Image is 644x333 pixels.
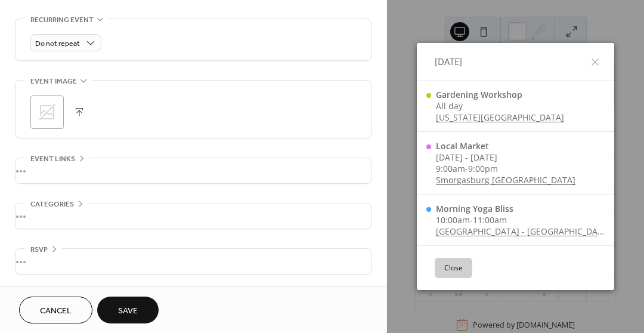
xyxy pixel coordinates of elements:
[16,203,371,229] div: •••
[436,174,575,186] a: Smorgasburg [GEOGRAPHIC_DATA]
[35,37,80,51] span: Do not repeat
[436,163,465,174] span: 9:00am
[97,297,159,323] button: Save
[436,89,564,100] div: Gardening Workshop
[436,112,564,123] a: [US_STATE][GEOGRAPHIC_DATA]
[436,214,470,226] span: 10:00am
[436,152,575,163] div: [DATE] - [DATE]
[118,305,138,317] span: Save
[30,198,74,211] span: Categories
[16,158,371,183] div: •••
[16,249,371,274] div: •••
[468,163,498,174] span: 9:00pm
[30,243,48,256] span: RSVP
[473,214,507,226] span: 11:00am
[40,305,72,317] span: Cancel
[465,163,468,174] span: -
[19,297,92,323] button: Cancel
[436,100,564,112] div: All day
[435,55,462,69] span: [DATE]
[30,153,75,165] span: Event links
[436,140,575,152] div: Local Market
[436,226,605,237] a: [GEOGRAPHIC_DATA] - [GEOGRAPHIC_DATA]
[30,95,64,129] div: ;
[435,258,472,278] button: Close
[470,214,473,226] span: -
[30,14,94,26] span: Recurring event
[30,75,77,88] span: Event image
[436,203,605,214] div: Morning Yoga Bliss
